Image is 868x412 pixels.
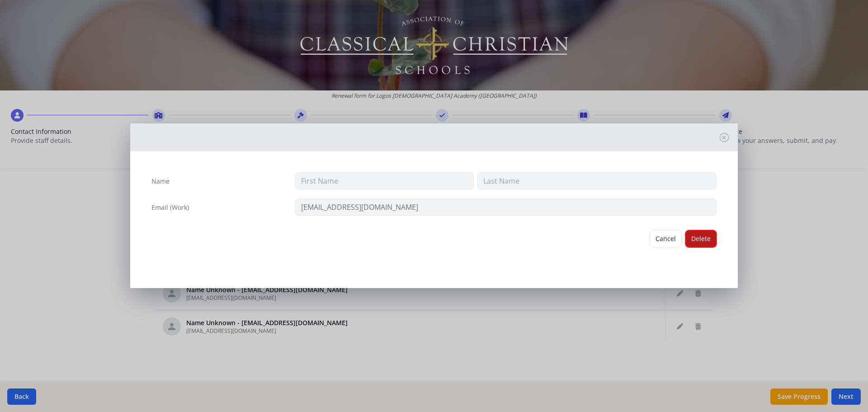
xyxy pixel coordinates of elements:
label: Name [151,177,170,186]
input: First Name [295,172,474,189]
button: Cancel [650,230,682,247]
button: Delete [685,230,717,247]
input: Last Name [477,172,717,189]
label: Email (Work) [151,203,189,212]
input: contact@site.com [295,199,717,216]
